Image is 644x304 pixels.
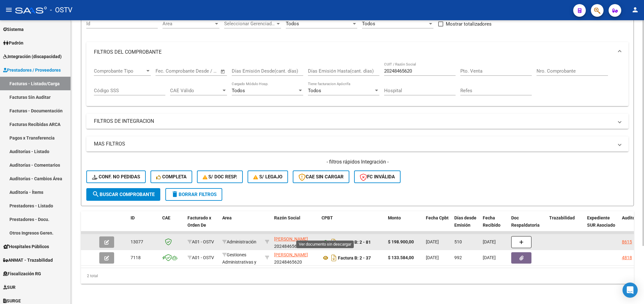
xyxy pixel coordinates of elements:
span: Expediente SUR Asociado [587,215,615,228]
datatable-header-cell: Area [220,211,262,239]
span: Todos [232,88,245,93]
span: Area [163,21,214,27]
span: 13077 [131,239,143,244]
button: Conf. no pedidas [86,170,146,183]
span: ANMAT - Trazabilidad [3,257,53,264]
i: Descargar documento [330,237,338,247]
span: Días desde Emisión [454,215,476,228]
button: Buscar Comprobante [86,188,160,201]
mat-icon: person [631,6,639,14]
datatable-header-cell: Razón Social [272,211,319,239]
div: Open Intercom Messenger [623,283,638,298]
strong: Factura B: 2 - 81 [338,240,371,245]
mat-expansion-panel-header: MAS FILTROS [86,136,629,152]
mat-panel-title: FILTROS DEL COMPROBANTE [94,49,613,56]
span: Todos [286,21,299,27]
span: CPBT [322,215,333,220]
span: [DATE] [483,255,496,260]
mat-expansion-panel-header: FILTROS DEL COMPROBANTE [86,42,629,62]
div: 20248465620 [274,235,316,249]
datatable-header-cell: Trazabilidad [547,211,585,239]
span: Buscar Comprobante [92,192,155,197]
span: Hospitales Públicos [3,243,49,250]
span: Administración [222,239,256,244]
div: 2 total [81,268,634,284]
input: Fecha fin [187,68,218,74]
button: Completa [150,170,192,183]
mat-icon: delete [171,190,179,198]
mat-panel-title: MAS FILTROS [94,140,613,147]
button: Borrar Filtros [165,188,222,201]
span: Facturado x Orden De [187,215,211,228]
span: Integración (discapacidad) [3,53,62,60]
div: 4818 [622,254,632,261]
strong: $ 198.900,00 [388,239,414,244]
span: Conf. no pedidas [92,174,140,180]
span: Fecha Recibido [483,215,500,228]
span: A01 - OSTV [192,239,214,244]
button: FC Inválida [354,170,401,183]
span: [PERSON_NAME] [274,236,308,241]
datatable-header-cell: CAE [160,211,185,239]
span: FC Inválida [360,174,395,180]
datatable-header-cell: Fecha Recibido [480,211,509,239]
datatable-header-cell: Días desde Emisión [452,211,480,239]
span: - OSTV [50,3,72,17]
span: CAE Válido [170,88,221,93]
span: Todos [362,21,375,27]
span: Comprobante Tipo [94,68,145,74]
span: CAE [162,215,170,220]
mat-expansion-panel-header: FILTROS DE INTEGRACION [86,114,629,129]
datatable-header-cell: Facturado x Orden De [185,211,220,239]
datatable-header-cell: Doc Respaldatoria [509,211,547,239]
span: Todos [308,88,321,93]
mat-icon: search [92,190,100,198]
div: 8615 [622,238,632,246]
span: Auditoria [622,215,641,220]
span: Prestadores / Proveedores [3,67,61,74]
span: [DATE] [426,239,439,244]
span: Gestiones Administrativas y Otros [222,252,256,272]
datatable-header-cell: CPBT [319,211,385,239]
datatable-header-cell: Fecha Cpbt [423,211,452,239]
div: 20248465620 [274,251,316,265]
input: Fecha inicio [156,68,181,74]
span: CAE SIN CARGAR [298,174,344,180]
button: Open calendar [219,68,227,75]
span: 510 [454,239,462,244]
span: Razón Social [274,215,300,220]
span: Padrón [3,39,23,46]
h4: - filtros rápidos Integración - [86,158,629,165]
strong: $ 133.584,00 [388,255,414,260]
button: CAE SIN CARGAR [293,170,349,183]
button: S/ Doc Resp. [197,170,243,183]
span: Fiscalización RG [3,270,41,277]
datatable-header-cell: Monto [385,211,423,239]
mat-panel-title: FILTROS DE INTEGRACION [94,118,613,125]
span: Doc Respaldatoria [511,215,540,228]
i: Descargar documento [330,253,338,263]
span: Fecha Cpbt [426,215,449,220]
span: Mostrar totalizadores [446,20,492,28]
span: Seleccionar Gerenciador [224,21,275,27]
span: [DATE] [426,255,439,260]
span: ID [131,215,135,220]
span: [DATE] [483,239,496,244]
span: S/ legajo [253,174,282,180]
span: [PERSON_NAME] [274,252,308,257]
span: 7118 [131,255,141,260]
span: Area [222,215,232,220]
span: Trazabilidad [549,215,575,220]
datatable-header-cell: ID [128,211,160,239]
span: Completa [156,174,187,180]
button: S/ legajo [248,170,288,183]
span: 992 [454,255,462,260]
span: Borrar Filtros [171,192,217,197]
span: S/ Doc Resp. [203,174,237,180]
div: FILTROS DEL COMPROBANTE [86,62,629,106]
mat-icon: menu [5,6,13,14]
span: A01 - OSTV [192,255,214,260]
datatable-header-cell: Expediente SUR Asociado [585,211,619,239]
span: Sistema [3,26,24,33]
span: Monto [388,215,401,220]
